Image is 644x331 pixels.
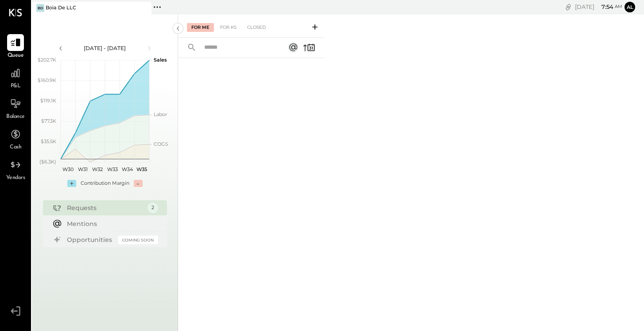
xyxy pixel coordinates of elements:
[92,166,103,172] text: W32
[78,166,88,172] text: W31
[10,144,21,152] span: Cash
[0,34,31,60] a: Queue
[38,57,56,63] text: $202.7K
[147,202,158,213] div: 2
[41,118,56,124] text: $77.3K
[154,141,168,147] text: COGS
[11,82,21,90] span: P&L
[6,113,25,121] span: Balance
[67,219,154,228] div: Mentions
[154,57,167,63] text: Sales
[243,23,270,32] div: Closed
[154,111,167,117] text: Labor
[187,23,214,32] div: For Me
[41,138,56,144] text: $35.5K
[625,2,635,12] button: Al
[38,77,56,83] text: $160.9K
[62,166,74,172] text: W30
[0,65,31,90] a: P&L
[67,180,76,187] div: +
[67,203,143,212] div: Requests
[67,44,143,52] div: [DATE] - [DATE]
[46,4,76,12] div: Boia De LLC
[67,235,114,244] div: Opportunities
[121,166,133,172] text: W34
[6,174,25,182] span: Vendors
[0,95,31,121] a: Balance
[575,3,622,11] div: [DATE]
[0,126,31,152] a: Cash
[136,166,147,172] text: W35
[596,3,613,11] span: 7 : 54
[81,180,129,187] div: Contribution Margin
[39,159,56,165] text: ($6.3K)
[0,156,31,182] a: Vendors
[36,4,44,12] div: BD
[8,52,24,60] span: Queue
[118,236,158,244] div: Coming Soon
[134,180,143,187] div: -
[615,4,622,10] span: am
[564,2,573,12] div: copy link
[216,23,241,32] div: For KS
[40,97,56,104] text: $119.1K
[107,166,117,172] text: W33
